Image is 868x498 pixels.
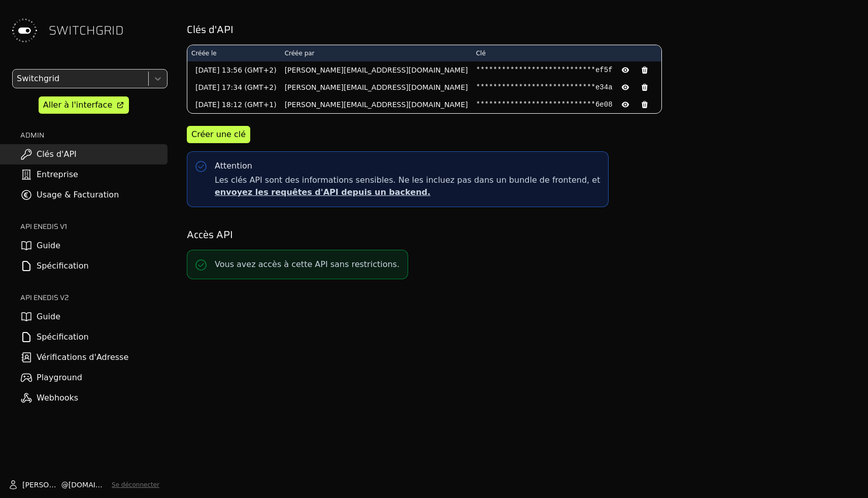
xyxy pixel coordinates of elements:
h2: ADMIN [20,130,168,140]
span: @ [61,480,69,490]
td: [PERSON_NAME][EMAIL_ADDRESS][DOMAIN_NAME] [281,96,472,113]
p: envoyez les requêtes d'API depuis un backend. [215,186,600,198]
button: Créer une clé [187,126,250,143]
h2: Clés d'API [187,22,854,37]
td: [DATE] 13:56 (GMT+2) [187,61,281,79]
span: [DOMAIN_NAME] [69,480,108,490]
th: Créée par [281,45,472,61]
td: [PERSON_NAME][EMAIL_ADDRESS][DOMAIN_NAME] [281,79,472,96]
span: [PERSON_NAME] [22,480,61,490]
span: Les clés API sont des informations sensibles. Ne les incluez pas dans un bundle de frontend, et [215,174,600,198]
a: Aller à l'interface [39,96,129,114]
div: Attention [215,160,252,172]
td: [DATE] 17:34 (GMT+2) [187,79,281,96]
img: Switchgrid Logo [8,14,41,47]
h2: Accès API [187,227,854,242]
td: [PERSON_NAME][EMAIL_ADDRESS][DOMAIN_NAME] [281,61,472,79]
button: Se déconnecter [112,481,159,489]
div: Aller à l'interface [43,99,112,111]
h2: API ENEDIS v1 [20,221,168,231]
p: Vous avez accès à cette API sans restrictions. [215,258,399,271]
span: SWITCHGRID [49,22,124,39]
th: Créée le [187,45,281,61]
h2: API ENEDIS v2 [20,292,168,303]
td: [DATE] 18:12 (GMT+1) [187,96,281,113]
th: Clé [472,45,661,61]
div: Créer une clé [191,128,246,141]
